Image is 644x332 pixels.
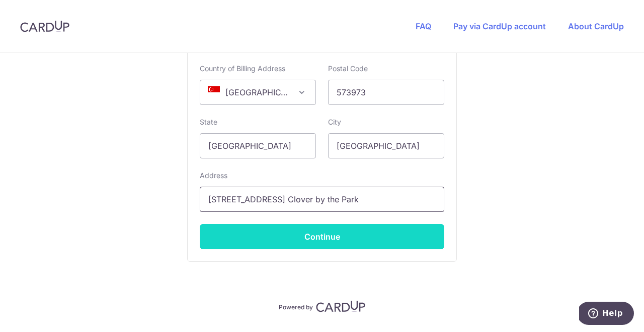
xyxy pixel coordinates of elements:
a: About CardUp [568,21,624,31]
a: Pay via CardUp account [453,21,546,31]
label: Postal Code [328,64,368,74]
label: State [200,117,217,127]
input: Example 123456 [328,80,444,105]
span: Singapore [200,80,316,105]
label: Country of Billing Address [200,64,285,74]
p: Powered by [279,301,313,311]
label: City [328,117,341,127]
span: Singapore [200,80,315,104]
button: Continue [200,224,444,249]
a: FAQ [416,21,431,31]
iframe: Opens a widget where you can find more information [579,302,634,327]
img: CardUp [316,300,365,312]
img: CardUp [20,20,69,32]
label: Address [200,171,227,181]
